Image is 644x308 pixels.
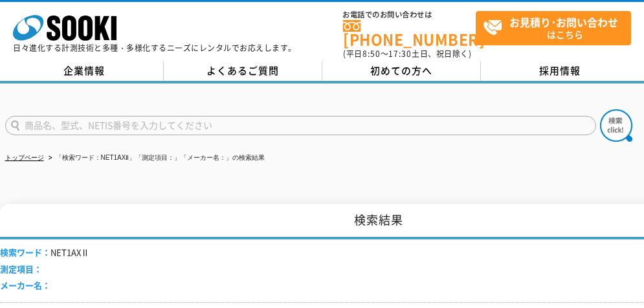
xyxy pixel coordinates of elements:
[481,61,639,81] a: 採用情報
[46,151,265,165] li: 「検索ワード：NET1AXⅡ」「測定項目：」「メーカー名：」の検索結果
[362,48,381,60] span: 8:50
[322,61,481,81] a: 初めての方へ
[343,48,471,60] span: (平日 ～ 土日、祝日除く)
[388,48,412,60] span: 17:30
[483,12,630,44] span: はこちら
[5,154,44,161] a: トップページ
[343,20,476,47] a: [PHONE_NUMBER]
[600,109,632,142] img: btn_search.png
[164,61,322,81] a: よくあるご質問
[5,116,596,135] input: 商品名、型式、NETIS番号を入力してください
[476,11,631,45] a: お見積り･お問い合わせはこちら
[370,63,432,78] span: 初めての方へ
[509,14,618,30] strong: お見積り･お問い合わせ
[13,44,296,52] p: 日々進化する計測技術と多種・多様化するニーズにレンタルでお応えします。
[343,11,476,19] span: お電話でのお問い合わせは
[5,61,164,81] a: 企業情報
